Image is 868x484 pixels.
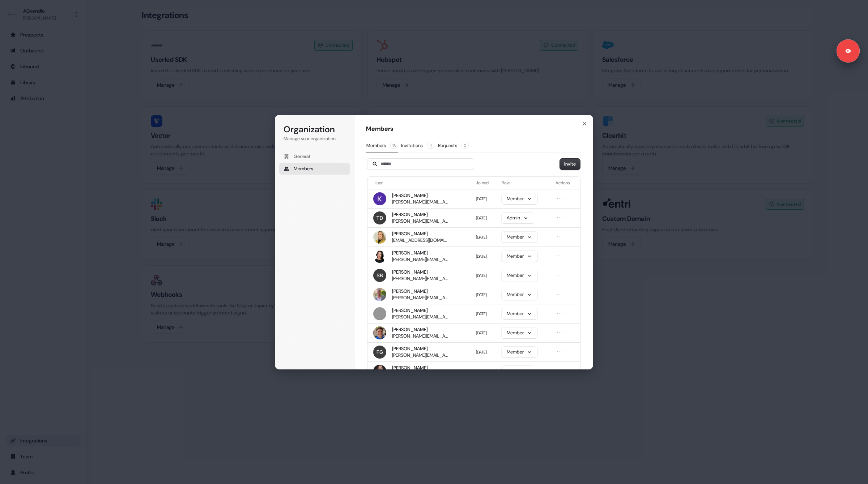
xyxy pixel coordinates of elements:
[392,365,428,371] span: [PERSON_NAME]
[373,346,386,359] img: Fernanda Goite
[560,159,580,170] button: Invite
[373,288,386,301] img: Tony Troth
[294,153,310,160] span: General
[476,235,487,240] span: [DATE]
[476,369,487,374] span: [DATE]
[499,177,553,189] th: Role
[502,308,537,319] button: Member
[556,309,564,318] button: Open menu
[553,177,580,189] th: Actions
[502,289,537,300] button: Member
[476,311,487,316] span: [DATE]
[476,292,487,297] span: [DATE]
[438,139,469,153] button: Requests
[427,143,434,149] span: 1
[390,143,397,149] span: 13
[373,365,386,378] img: Vivien Rieckmann
[373,192,386,205] img: Kevin Squyres
[367,159,474,170] input: Search
[279,151,350,162] button: General
[284,136,346,142] p: Manage your organization.
[392,256,449,263] span: [PERSON_NAME][EMAIL_ADDRESS][PERSON_NAME][DOMAIN_NAME]
[392,250,428,256] span: [PERSON_NAME]
[373,326,386,339] img: Angus Dowie
[556,252,564,260] button: Open menu
[473,177,499,189] th: Joined
[392,352,449,359] span: [PERSON_NAME][EMAIL_ADDRESS][DOMAIN_NAME]
[502,193,537,204] button: Member
[476,273,487,278] span: [DATE]
[556,347,564,356] button: Open menu
[392,326,428,333] span: [PERSON_NAME]
[367,177,473,189] th: User
[294,166,313,172] span: Members
[392,333,449,339] span: [PERSON_NAME][EMAIL_ADDRESS][DOMAIN_NAME]
[373,231,386,244] img: Camila Vivanco
[373,211,386,224] img: Thomas Duggan
[392,275,449,282] span: [PERSON_NAME][EMAIL_ADDRESS][DOMAIN_NAME]
[502,251,537,262] button: Member
[476,254,487,259] span: [DATE]
[392,269,428,275] span: [PERSON_NAME]
[366,139,398,153] button: Members
[502,327,537,338] button: Member
[392,231,428,237] span: [PERSON_NAME]
[476,215,487,220] span: [DATE]
[502,213,534,223] button: Admin
[502,270,537,281] button: Member
[401,139,435,153] button: Invitations
[556,328,564,337] button: Open menu
[373,269,386,282] img: Sara Benkirane
[373,307,386,320] img: Matko Mrakovcic
[476,350,487,355] span: [DATE]
[556,290,564,299] button: Open menu
[392,346,428,352] span: [PERSON_NAME]
[392,288,428,295] span: [PERSON_NAME]
[392,218,449,224] span: [PERSON_NAME][EMAIL_ADDRESS][PERSON_NAME][DOMAIN_NAME]
[279,163,350,175] button: Members
[392,199,449,205] span: [PERSON_NAME][EMAIL_ADDRESS][PERSON_NAME][DOMAIN_NAME]
[461,143,469,149] span: 0
[556,213,564,222] button: Open menu
[476,330,487,335] span: [DATE]
[392,314,449,320] span: [PERSON_NAME][EMAIL_ADDRESS][PERSON_NAME][DOMAIN_NAME]
[366,125,582,133] h1: Members
[556,271,564,279] button: Open menu
[392,295,449,301] span: [PERSON_NAME][EMAIL_ADDRESS][PERSON_NAME][DOMAIN_NAME]
[392,307,428,314] span: [PERSON_NAME]
[502,232,537,243] button: Member
[556,232,564,241] button: Open menu
[373,250,386,263] img: Audrey Goebel
[392,192,428,199] span: [PERSON_NAME]
[502,366,534,377] button: Admin
[556,194,564,203] button: Open menu
[556,367,564,375] button: Open menu
[284,124,346,135] h1: Organization
[502,347,537,357] button: Member
[476,196,487,201] span: [DATE]
[392,237,449,244] span: [EMAIL_ADDRESS][DOMAIN_NAME]
[392,211,428,218] span: [PERSON_NAME]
